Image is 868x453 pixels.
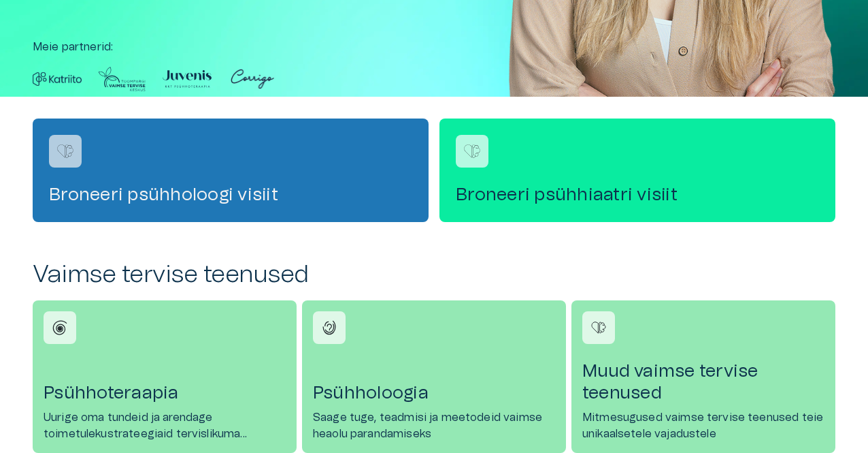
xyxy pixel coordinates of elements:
[33,66,82,92] img: Partner logo
[33,260,835,290] h2: Vaimse tervise teenused
[163,66,212,92] img: Partner logo
[49,184,412,206] h4: Broneeri psühholoogi visiit
[582,360,824,404] h4: Muud vaimse tervise teenused
[98,66,146,92] img: Partner logo
[439,119,835,222] a: Navigate to service booking
[33,119,429,222] a: Navigate to service booking
[313,409,555,442] p: Saage tuge, teadmisi ja meetodeid vaimse heaolu parandamiseks
[588,317,609,338] img: Muud vaimse tervise teenused icon
[462,141,482,161] img: Broneeri psühhiaatri visiit logo
[44,382,286,404] h4: Psühhoteraapia
[33,39,835,55] p: Meie partnerid :
[55,141,76,161] img: Broneeri psühholoogi visiit logo
[456,184,819,206] h4: Broneeri psühhiaatri visiit
[228,66,277,92] img: Partner logo
[582,409,824,442] p: Mitmesugused vaimse tervise teenused teie unikaalsetele vajadustele
[44,409,286,442] p: Uurige oma tundeid ja arendage toimetulekustrateegiaid tervislikuma mõtteviisi saavutamiseks
[50,317,70,338] img: Psühhoteraapia icon
[319,317,339,338] img: Psühholoogia icon
[313,382,555,404] h4: Psühholoogia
